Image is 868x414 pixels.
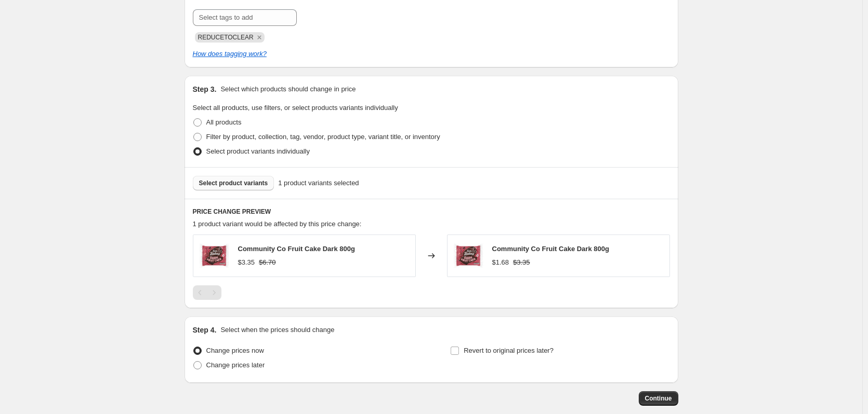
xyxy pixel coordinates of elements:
[238,257,255,268] div: $3.35
[193,208,670,216] h6: PRICE CHANGE PREVIEW
[238,245,355,253] span: Community Co Fruit Cake Dark 800g
[278,178,359,188] span: 1 product variants selected
[206,361,265,369] span: Change prices later
[492,245,609,253] span: Community Co Fruit Cake Dark 800g
[193,285,221,300] nav: Pagination
[255,33,264,42] button: Remove REDUCETOCLEAR
[639,391,678,406] button: Continue
[193,325,217,335] h2: Step 4.
[464,347,554,354] span: Revert to original prices later?
[645,394,672,403] span: Continue
[193,220,362,228] span: 1 product variant would be affected by this price change:
[193,104,398,112] span: Select all products, use filters, or select products variants individually
[193,84,217,94] h2: Step 3.
[206,147,310,155] span: Select product variants individually
[492,257,509,268] div: $1.68
[193,50,267,58] a: How does tagging work?
[199,240,230,271] img: Comm-Co-Dark-Fruit-Cake_80x.jpg
[198,34,254,41] span: REDUCETOCLEAR
[193,9,297,26] input: Select tags to add
[513,257,530,268] strike: $3.35
[193,176,274,190] button: Select product variants
[206,118,242,126] span: All products
[453,240,484,271] img: Comm-Co-Dark-Fruit-Cake_80x.jpg
[206,347,264,354] span: Change prices now
[206,133,440,141] span: Filter by product, collection, tag, vendor, product type, variant title, or inventory
[199,179,268,187] span: Select product variants
[220,325,334,335] p: Select when the prices should change
[259,257,276,268] strike: $6.70
[220,84,356,94] p: Select which products should change in price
